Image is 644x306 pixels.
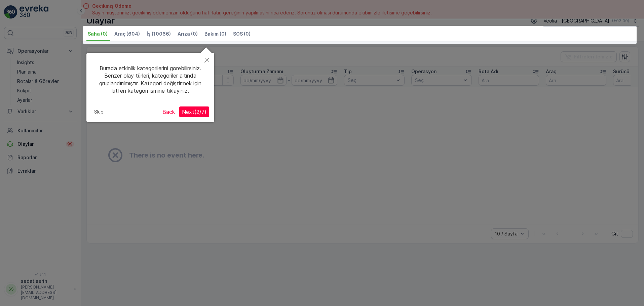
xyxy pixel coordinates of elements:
div: Burada etkinlik kategorilerini görebilirsiniz. Benzer olay türleri, kategoriler altında gruplandı... [91,58,209,101]
button: Next [179,106,209,117]
div: Burada etkinlik kategorilerini görebilirsiniz. Benzer olay türleri, kategoriler altında gruplandı... [86,53,214,122]
span: Next ( 2 / 7 ) [182,108,206,115]
button: Back [160,106,178,117]
button: Skip [91,107,106,117]
button: Close [199,53,214,68]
